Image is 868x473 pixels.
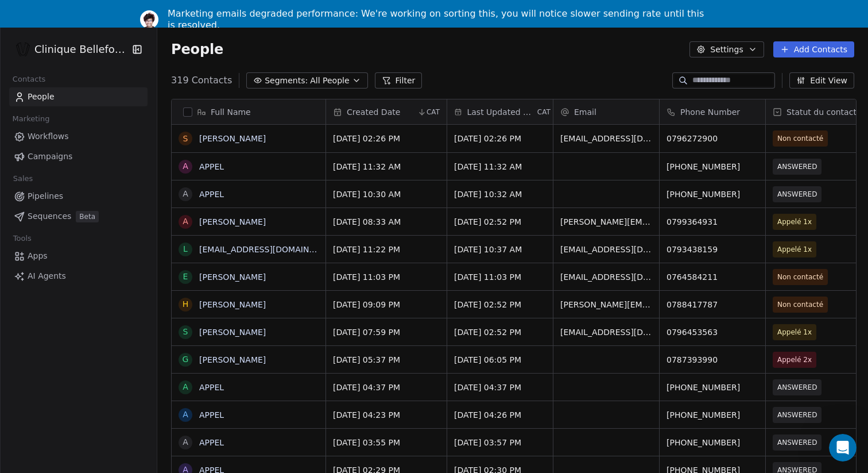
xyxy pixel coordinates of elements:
a: [PERSON_NAME] [199,134,266,143]
span: CAT [427,107,440,117]
span: [DATE] 11:32 AM [333,161,440,172]
div: A [183,381,188,393]
div: Full Name [172,99,325,124]
span: Phone Number [680,106,740,118]
span: 0787393990 [666,354,758,366]
div: S [183,133,188,145]
span: 0788417787 [666,299,758,310]
span: Created Date [347,106,400,118]
span: ANSWERED [777,409,817,421]
span: People [171,41,223,58]
span: ANSWERED [777,382,817,393]
span: [EMAIL_ADDRESS][DOMAIN_NAME] [560,326,652,338]
span: ANSWERED [777,437,817,448]
iframe: Intercom live chat [829,434,857,462]
span: 0796272900 [666,133,758,144]
img: Logo_Bellefontaine_Black.png [16,43,30,56]
span: [PHONE_NUMBER] [666,382,758,393]
span: [DATE] 04:23 PM [333,409,440,421]
img: Profile image for Ram [140,10,158,29]
span: Email [574,106,596,118]
span: [DATE] 02:26 PM [454,133,546,144]
a: APPEL [199,190,224,199]
span: All People [310,75,349,87]
span: [EMAIL_ADDRESS][DOMAIN_NAME] [560,133,652,144]
span: [DATE] 03:55 PM [333,437,440,448]
div: A [183,160,188,172]
span: Appelé 1x [777,216,812,228]
a: AI Agents [9,267,148,286]
div: Last Updated DateCAT [447,99,553,124]
span: Appelé 2x [777,354,812,366]
span: [DATE] 11:03 PM [333,271,440,283]
a: APPEL [199,162,224,171]
span: [DATE] 04:37 PM [454,382,546,393]
span: Clinique Bellefontaine [34,42,129,57]
div: E [183,271,188,283]
div: l [183,243,188,255]
span: [DATE] 04:37 PM [333,382,440,393]
span: [DATE] 11:22 PM [333,244,440,255]
a: APPEL [199,383,224,392]
span: [DATE] 11:32 AM [454,161,546,172]
span: Pipelines [28,190,63,202]
div: S [183,326,188,338]
button: Edit View [789,72,854,89]
span: [DATE] 02:52 PM [454,326,546,338]
span: ANSWERED [777,161,817,172]
span: [DATE] 02:26 PM [333,133,440,144]
a: Workflows [9,127,148,146]
div: A [183,216,188,228]
span: [DATE] 02:52 PM [454,299,546,310]
span: [DATE] 11:03 PM [454,271,546,283]
div: A [183,188,188,200]
span: Workflows [28,130,69,143]
span: Sequences [28,210,71,222]
span: Apps [28,250,48,262]
div: A [183,436,188,448]
div: A [183,409,188,421]
button: Filter [375,72,423,89]
span: [PERSON_NAME][EMAIL_ADDRESS][DOMAIN_NAME] [560,299,652,310]
a: [PERSON_NAME] [199,328,266,337]
span: [EMAIL_ADDRESS][DOMAIN_NAME] [560,244,652,255]
span: [DATE] 10:32 AM [454,189,546,200]
span: Sales [8,170,38,187]
span: [PHONE_NUMBER] [666,189,758,200]
span: [PHONE_NUMBER] [666,409,758,421]
span: 0796453563 [666,326,758,338]
span: [DATE] 10:37 AM [454,244,546,255]
a: [PERSON_NAME] [199,272,266,282]
span: [EMAIL_ADDRESS][DOMAIN_NAME] [560,271,652,283]
span: Full Name [211,106,251,118]
a: APPEL [199,438,224,447]
span: 0799364931 [666,216,758,228]
a: SequencesBeta [9,207,148,226]
span: Campaigns [28,151,72,163]
span: [DATE] 08:33 AM [333,216,440,228]
span: Beta [76,211,99,222]
span: People [28,91,55,103]
span: Appelé 1x [777,244,812,255]
span: [DATE] 10:30 AM [333,189,440,200]
span: Segments: [265,75,308,87]
button: Add Contacts [773,41,854,57]
span: [DATE] 06:05 PM [454,354,546,366]
a: People [9,87,148,106]
div: Marketing emails degraded performance: We're working on sorting this, you will notice slower send... [168,8,710,31]
div: Created DateCAT [326,99,447,124]
span: [DATE] 05:37 PM [333,354,440,366]
a: Apps [9,247,148,266]
span: [PHONE_NUMBER] [666,161,758,172]
span: Non contacté [777,133,823,144]
a: [EMAIL_ADDRESS][DOMAIN_NAME] [199,245,340,254]
span: Non contacté [777,271,823,283]
span: [DATE] 09:09 PM [333,299,440,310]
span: Tools [8,230,36,247]
span: [PERSON_NAME][EMAIL_ADDRESS][DOMAIN_NAME] [560,216,652,228]
span: 0764584211 [666,271,758,283]
a: [PERSON_NAME] [199,355,266,364]
div: H [183,298,189,310]
a: [PERSON_NAME] [199,217,266,226]
a: [PERSON_NAME] [199,300,266,309]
